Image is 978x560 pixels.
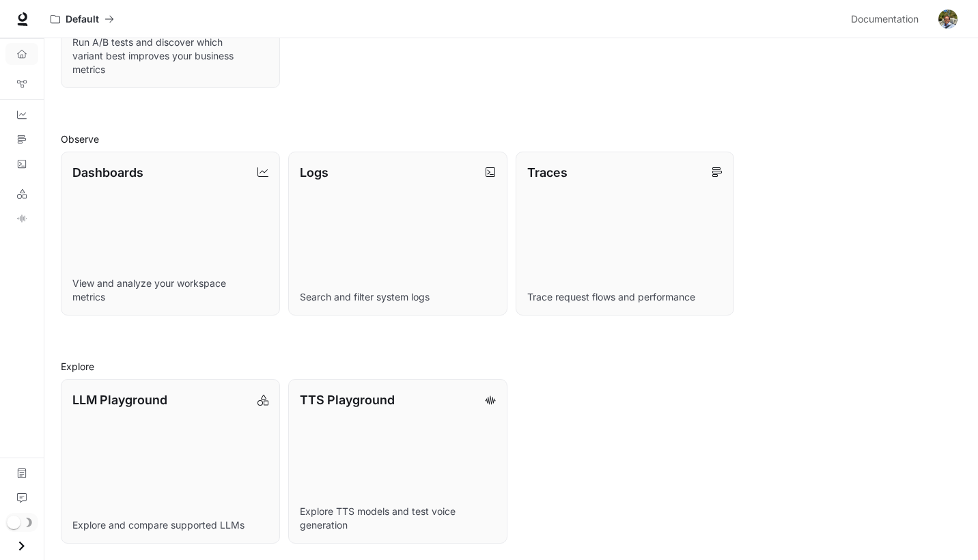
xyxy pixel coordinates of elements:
[288,379,507,544] a: TTS PlaygroundExplore TTS models and test voice generation
[5,487,38,509] a: Feedback
[72,36,268,76] p: Run A/B tests and discover which variant best improves your business metrics
[851,11,919,28] span: Documentation
[5,153,38,175] a: Logs
[61,359,962,374] h2: Explore
[5,73,38,95] a: Graph Registry
[288,152,507,316] a: LogsSearch and filter system logs
[5,208,38,229] a: TTS Playground
[66,14,99,25] p: Default
[5,128,38,150] a: Traces
[44,5,120,33] button: All workspaces
[846,5,929,33] a: Documentation
[61,379,280,544] a: LLM PlaygroundExplore and compare supported LLMs
[938,10,958,29] img: User avatar
[300,290,496,304] p: Search and filter system logs
[5,462,38,484] a: Documentation
[6,532,37,560] button: Open drawer
[5,183,38,205] a: LLM Playground
[7,514,20,529] span: Dark mode toggle
[300,505,496,532] p: Explore TTS models and test voice generation
[72,277,268,304] p: View and analyze your workspace metrics
[61,152,280,316] a: DashboardsView and analyze your workspace metrics
[934,5,962,33] button: User avatar
[72,518,268,532] p: Explore and compare supported LLMs
[72,163,143,182] p: Dashboards
[527,290,723,304] p: Trace request flows and performance
[72,391,167,409] p: LLM Playground
[300,163,329,182] p: Logs
[516,152,735,316] a: TracesTrace request flows and performance
[5,43,38,65] a: Overview
[300,391,395,409] p: TTS Playground
[5,104,38,126] a: Dashboards
[527,163,568,182] p: Traces
[61,132,962,146] h2: Observe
